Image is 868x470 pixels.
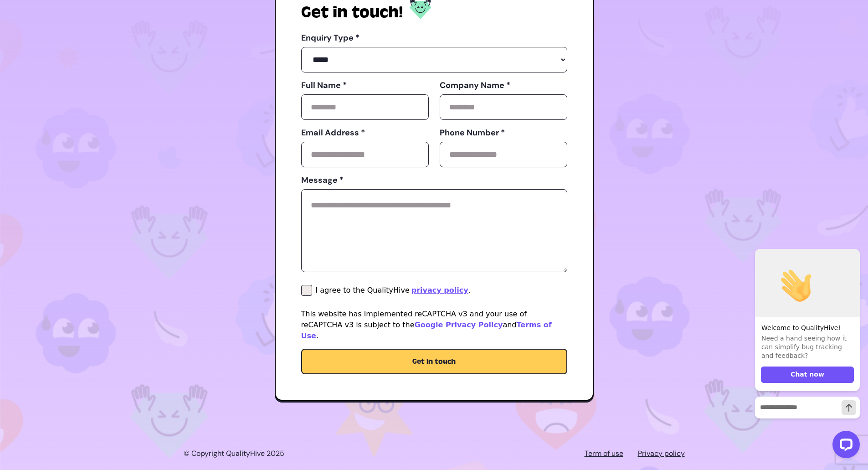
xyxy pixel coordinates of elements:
label: Phone Number * [440,125,567,140]
a: privacy policy [411,285,468,296]
label: Enquiry Type * [301,31,567,45]
div: I agree to the QualityHive . [316,285,471,296]
button: Get in touch [301,349,567,374]
input: company_name [440,94,567,120]
a: Privacy policy [638,448,685,459]
a: Terms of Use [301,320,552,340]
label: Message * [301,173,567,187]
input: full_name [301,94,429,120]
input: phone_number [440,142,567,167]
h1: Get in touch! [301,3,403,21]
a: Google Privacy Policy [415,320,503,329]
p: This website has implemented reCAPTCHA v3 and your use of reCAPTCHA v3 is subject to the and . [301,309,567,341]
label: Email Address * [301,125,429,140]
label: Company Name * [440,78,567,93]
p: © Copyright QualityHive 2025 [184,448,284,459]
label: Full Name * [301,78,429,93]
input: email_address [301,142,429,167]
a: Term of use [585,448,623,459]
iframe: LiveChat chat widget [748,232,863,465]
